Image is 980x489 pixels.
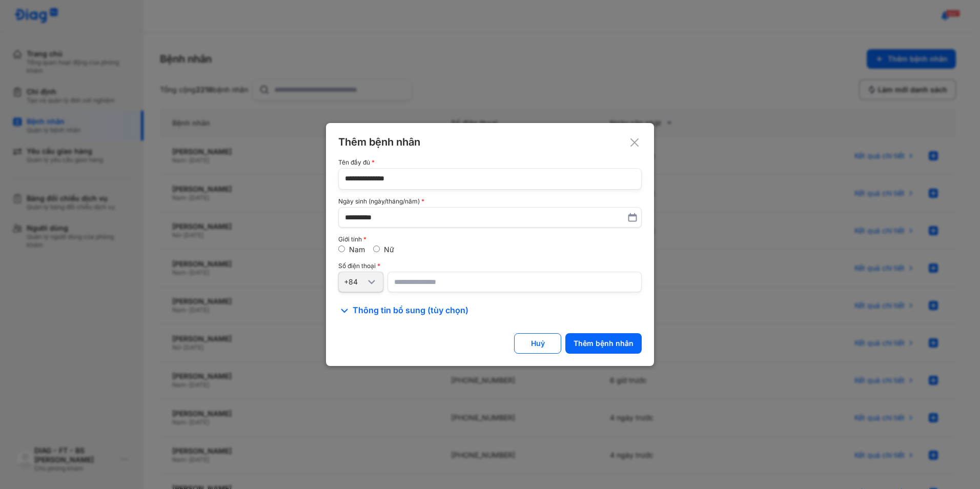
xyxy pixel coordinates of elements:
[338,198,642,205] div: Ngày sinh (ngày/tháng/năm)
[338,236,642,243] div: Giới tính
[338,135,642,149] div: Thêm bệnh nhân
[353,304,468,317] span: Thông tin bổ sung (tùy chọn)
[349,245,365,254] label: Nam
[565,333,642,354] button: Thêm bệnh nhân
[574,339,634,348] div: Thêm bệnh nhân
[338,262,642,270] div: Số điện thoại
[344,277,365,287] div: +84
[514,333,561,354] button: Huỷ
[338,159,642,166] div: Tên đầy đủ
[384,245,394,254] label: Nữ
